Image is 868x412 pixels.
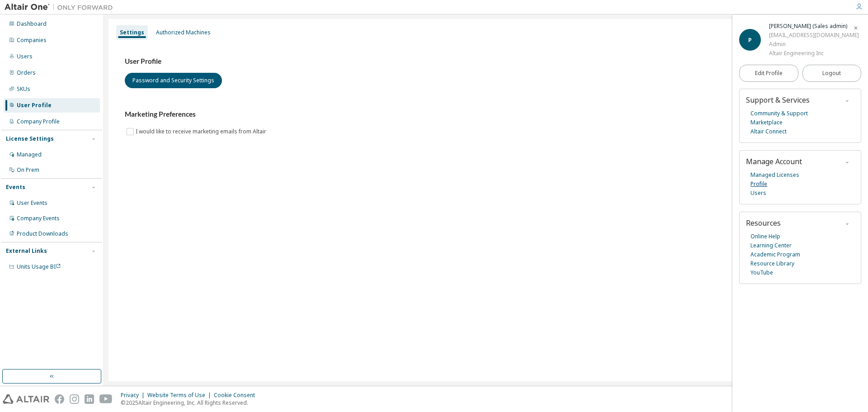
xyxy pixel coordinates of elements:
[156,29,211,36] div: Authorized Machines
[750,259,794,268] a: Resource Library
[17,263,61,270] span: Units Usage BI
[746,95,810,105] span: Support & Services
[70,394,79,404] img: instagram.svg
[121,399,260,407] p: © 2025 Altair Engineering, Inc. All Rights Reserved.
[750,241,792,250] a: Learning Center
[214,392,260,399] div: Cookie Consent
[739,65,798,82] a: Edit Profile
[6,184,25,191] div: Events
[85,394,94,404] img: linkedin.svg
[120,29,144,36] div: Settings
[750,127,787,136] a: Altair Connect
[125,110,847,119] h3: Marketing Preferences
[17,69,36,76] div: Orders
[750,170,799,180] a: Managed Licenses
[17,102,52,109] div: User Profile
[746,156,802,166] span: Manage Account
[750,250,800,259] a: Academic Program
[17,118,60,125] div: Company Profile
[17,230,68,237] div: Product Downloads
[750,180,767,189] a: Profile
[746,218,781,228] span: Resources
[822,69,841,78] span: Logout
[750,268,773,277] a: YouTube
[769,22,859,31] div: Paulo Gonzales (Sales admin)
[125,73,222,88] button: Password and Security Settings
[17,166,39,174] div: On Prem
[136,126,268,137] label: I would like to receive marketing emails from Altair
[750,232,780,241] a: Online Help
[5,3,118,12] img: Altair One
[750,118,783,127] a: Marketplace
[769,40,859,49] div: Admin
[750,189,766,198] a: Users
[748,36,752,44] span: P
[6,247,47,255] div: External Links
[17,20,47,28] div: Dashboard
[802,65,862,82] button: Logout
[121,392,147,399] div: Privacy
[6,135,54,142] div: License Settings
[17,37,47,44] div: Companies
[17,53,33,60] div: Users
[147,392,214,399] div: Website Terms of Use
[17,215,60,222] div: Company Events
[125,57,847,66] h3: User Profile
[769,49,859,58] div: Altair Engineering Inc
[17,85,30,93] div: SKUs
[755,70,783,77] span: Edit Profile
[17,199,47,207] div: User Events
[3,394,49,404] img: altair_logo.svg
[17,151,42,158] div: Managed
[750,109,808,118] a: Community & Support
[99,394,113,404] img: youtube.svg
[55,394,64,404] img: facebook.svg
[769,31,859,40] div: [EMAIL_ADDRESS][DOMAIN_NAME]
